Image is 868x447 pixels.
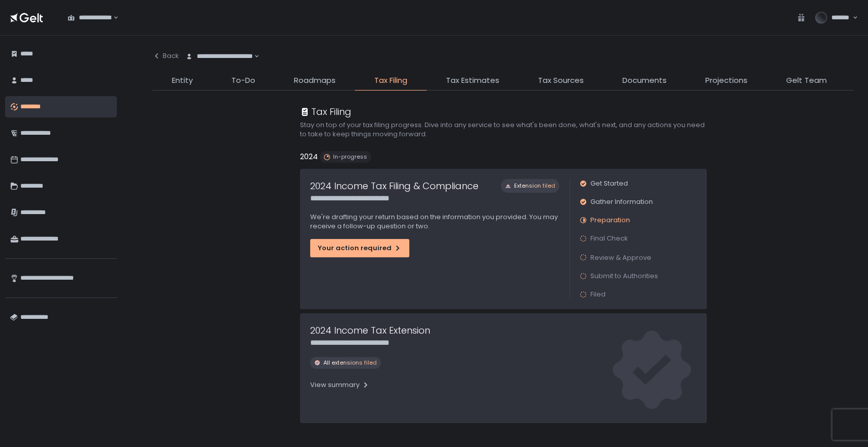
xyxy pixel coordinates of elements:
span: Tax Sources [538,75,584,86]
span: Preparation [590,216,630,225]
span: Get Started [590,179,628,188]
span: All extensions filed [323,359,377,367]
span: Submit to Authorities [590,272,658,281]
button: Your action required [310,239,409,257]
div: Tax Filing [300,105,351,118]
span: To-Do [231,75,255,86]
button: Back [153,46,179,67]
div: Search for option [61,7,118,28]
span: Gelt Team [786,75,827,86]
div: View summary [310,380,370,390]
span: Extension filed [514,182,555,190]
span: Tax Filing [374,75,407,86]
span: Documents [622,75,667,86]
span: Filed [590,290,606,299]
input: Search for option [253,51,253,62]
h2: 2024 [300,151,318,163]
div: Your action required [318,244,402,253]
h1: 2024 Income Tax Filing & Compliance [310,179,478,193]
span: Tax Estimates [446,75,499,86]
span: Entity [172,75,193,86]
h2: Stay on top of your tax filing progress. Dive into any service to see what's been done, what's ne... [300,121,707,139]
span: Review & Approve [590,253,651,262]
span: Gather Information [590,197,653,206]
span: Final Check [590,234,628,243]
p: We're drafting your return based on the information you provided. You may receive a follow-up que... [310,213,559,231]
button: View summary [310,377,370,393]
h1: 2024 Income Tax Extension [310,323,430,337]
span: Roadmaps [294,75,336,86]
div: Search for option [179,46,259,67]
span: In-progress [333,153,367,161]
div: Back [153,51,179,61]
span: Projections [705,75,747,86]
